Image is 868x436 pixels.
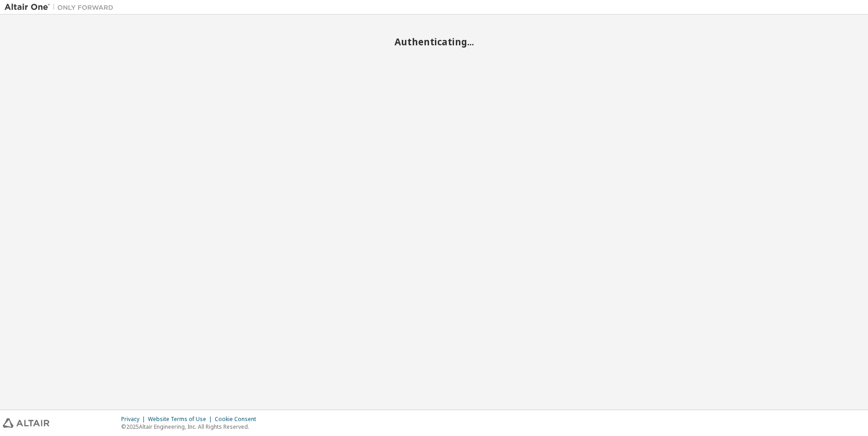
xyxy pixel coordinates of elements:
[121,416,148,423] div: Privacy
[5,3,118,12] img: Altair One
[3,418,49,428] img: altair_logo.svg
[148,416,215,423] div: Website Terms of Use
[5,36,863,48] h2: Authenticating...
[121,423,261,431] p: © 2025 Altair Engineering, Inc. All Rights Reserved.
[215,416,261,423] div: Cookie Consent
